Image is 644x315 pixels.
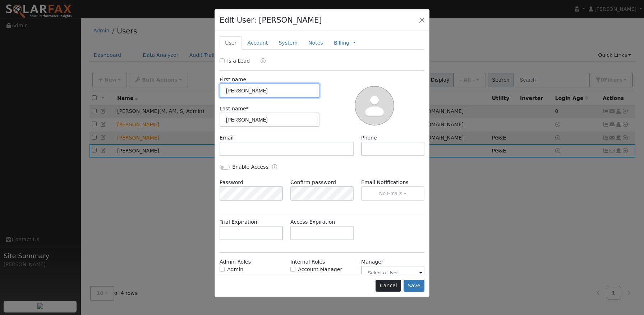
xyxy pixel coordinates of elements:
[220,218,257,226] label: Trial Expiration
[220,179,243,186] label: Password
[298,274,329,282] label: Salesperson
[220,258,251,266] label: Admin Roles
[220,14,322,26] h4: Edit User: [PERSON_NAME]
[220,36,242,50] a: User
[220,267,225,272] input: Admin
[220,105,249,113] label: Last name
[404,280,424,292] button: Save
[361,266,424,280] input: Select a User
[227,57,250,65] label: Is a Lead
[334,39,349,47] a: Billing
[273,36,303,50] a: System
[376,280,401,292] button: Cancel
[298,266,342,273] label: Account Manager
[220,134,234,142] label: Email
[232,163,268,171] label: Enable Access
[361,258,383,266] label: Manager
[290,218,335,226] label: Access Expiration
[272,163,277,172] a: Enable Access
[303,36,328,50] a: Notes
[290,258,325,266] label: Internal Roles
[242,36,273,50] a: Account
[246,106,249,111] span: Required
[290,179,336,186] label: Confirm password
[290,267,295,272] input: Account Manager
[361,179,424,186] label: Email Notifications
[220,76,246,83] label: First name
[255,57,266,65] a: Lead
[361,134,377,142] label: Phone
[227,266,243,273] label: Admin
[220,58,225,63] input: Is a Lead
